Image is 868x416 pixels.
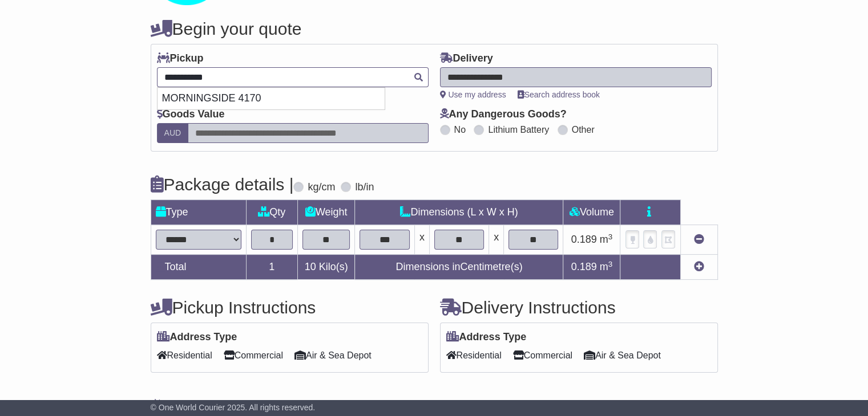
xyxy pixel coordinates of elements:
span: Air & Sea Depot [294,346,372,364]
sup: 3 [608,260,613,268]
span: 10 [305,261,316,272]
td: Dimensions in Centimetre(s) [355,255,563,280]
td: Dimensions (L x W x H) [355,200,563,225]
label: Lithium Battery [488,124,549,135]
label: Other [572,124,595,135]
label: Address Type [446,331,527,344]
a: Use my address [440,90,506,99]
label: No [454,124,466,135]
h4: Delivery Instructions [440,298,718,317]
h4: Pickup Instructions [151,298,429,317]
span: 0.189 [571,234,597,245]
span: 0.189 [571,261,597,272]
td: Total [151,255,246,280]
a: Remove this item [694,234,704,245]
label: Address Type [157,331,237,344]
label: lb/in [355,181,374,194]
span: m [600,234,613,245]
td: x [489,225,504,255]
label: Goods Value [157,108,225,121]
label: Pickup [157,52,204,65]
td: Weight [297,200,355,225]
td: Kilo(s) [297,255,355,280]
label: Any Dangerous Goods? [440,108,567,121]
td: Type [151,200,246,225]
span: m [600,261,613,272]
td: x [414,225,429,255]
td: Qty [246,200,297,225]
td: Volume [563,200,620,225]
span: Residential [446,346,502,364]
td: 1 [246,255,297,280]
a: Add new item [694,261,704,272]
a: Search address book [518,90,600,99]
h4: Package details | [151,175,294,194]
span: Commercial [224,346,283,364]
label: AUD [157,123,189,143]
label: Delivery [440,52,493,65]
span: Residential [157,346,212,364]
sup: 3 [608,233,613,241]
h4: Begin your quote [151,19,718,38]
span: Commercial [513,346,572,364]
span: Air & Sea Depot [584,346,661,364]
span: © One World Courier 2025. All rights reserved. [151,403,316,412]
div: MORNINGSIDE 4170 [158,88,385,109]
label: kg/cm [308,181,335,194]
